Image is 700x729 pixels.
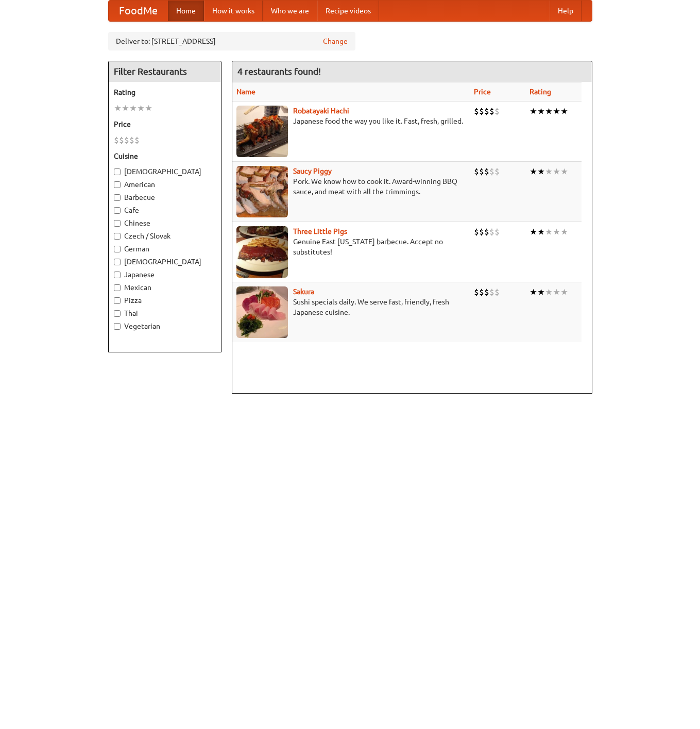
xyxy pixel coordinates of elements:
ng-pluralize: 4 restaurants found! [237,66,321,76]
li: ★ [137,103,145,114]
li: $ [479,166,484,177]
img: sakura.jpg [236,286,288,338]
li: $ [114,134,119,146]
label: Mexican [114,282,216,293]
label: Chinese [114,218,216,228]
li: $ [489,286,494,298]
a: Name [236,88,255,96]
li: $ [474,106,479,117]
label: German [114,244,216,254]
p: Sushi specials daily. We serve fast, friendly, fresh Japanese cuisine. [236,297,466,317]
input: Thai [114,310,121,317]
li: ★ [553,106,560,117]
a: How it works [204,1,263,21]
li: $ [494,286,500,298]
li: $ [489,226,494,238]
li: ★ [530,286,537,298]
a: Three Little Pigs [293,227,347,235]
p: Japanese food the way you like it. Fast, fresh, grilled. [236,116,466,126]
li: $ [489,106,494,117]
li: ★ [537,286,545,298]
label: American [114,179,216,190]
li: ★ [537,106,545,117]
input: German [114,246,121,252]
h5: Price [114,119,216,129]
li: ★ [553,226,560,238]
li: ★ [560,286,568,298]
label: Cafe [114,205,216,215]
label: Vegetarian [114,321,216,331]
a: Recipe videos [317,1,379,21]
li: ★ [129,103,137,114]
a: Sakura [293,287,314,296]
input: Barbecue [114,194,121,201]
li: ★ [553,166,560,177]
li: ★ [537,226,545,238]
label: Czech / Slovak [114,231,216,241]
li: $ [479,286,484,298]
a: Help [550,1,582,21]
input: Cafe [114,207,121,214]
li: $ [484,286,489,298]
a: Saucy Piggy [293,167,332,175]
a: FoodMe [109,1,168,21]
li: ★ [145,103,152,114]
input: Chinese [114,220,121,227]
input: Vegetarian [114,323,121,330]
li: $ [129,134,134,146]
li: $ [479,106,484,117]
li: ★ [560,226,568,238]
li: ★ [560,166,568,177]
li: $ [474,226,479,238]
li: $ [484,166,489,177]
label: [DEMOGRAPHIC_DATA] [114,257,216,267]
h5: Cuisine [114,151,216,161]
label: Pizza [114,295,216,306]
li: $ [494,226,500,238]
li: ★ [530,166,537,177]
h4: Filter Restaurants [109,61,221,82]
li: ★ [560,106,568,117]
li: $ [484,226,489,238]
img: robatayaki.jpg [236,106,288,157]
li: ★ [545,106,553,117]
li: $ [134,134,140,146]
li: ★ [537,166,545,177]
li: $ [474,286,479,298]
input: Czech / Slovak [114,233,121,240]
li: ★ [530,226,537,238]
input: [DEMOGRAPHIC_DATA] [114,259,121,265]
li: ★ [545,226,553,238]
li: $ [479,226,484,238]
input: [DEMOGRAPHIC_DATA] [114,168,121,175]
li: $ [494,166,500,177]
li: $ [484,106,489,117]
a: Home [168,1,204,21]
label: [DEMOGRAPHIC_DATA] [114,166,216,177]
a: Change [323,36,348,46]
li: $ [474,166,479,177]
li: $ [494,106,500,117]
li: ★ [545,166,553,177]
li: $ [489,166,494,177]
input: Mexican [114,284,121,291]
li: ★ [545,286,553,298]
li: ★ [114,103,122,114]
li: $ [119,134,124,146]
p: Genuine East [US_STATE] barbecue. Accept no substitutes! [236,236,466,257]
div: Deliver to: [STREET_ADDRESS] [108,32,355,50]
h5: Rating [114,87,216,97]
a: Robatayaki Hachi [293,107,349,115]
li: $ [124,134,129,146]
img: saucy.jpg [236,166,288,217]
label: Barbecue [114,192,216,202]
li: ★ [553,286,560,298]
label: Japanese [114,269,216,280]
li: ★ [530,106,537,117]
label: Thai [114,308,216,318]
input: Pizza [114,297,121,304]
input: American [114,181,121,188]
